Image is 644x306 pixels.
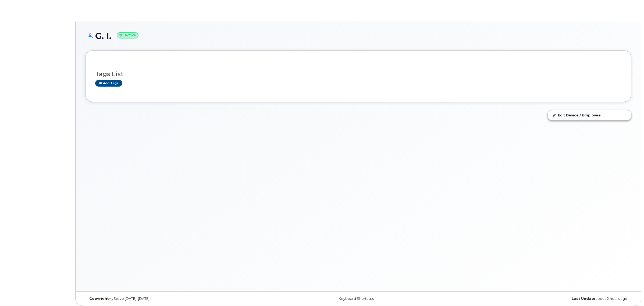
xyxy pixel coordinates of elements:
div: about 2 hours ago [449,297,631,301]
div: MyServe [DATE]–[DATE] [85,297,267,301]
a: Add tags [95,80,122,87]
small: Active [117,32,138,38]
h3: Tags List [95,71,621,77]
a: Keyboard Shortcuts [339,297,374,301]
strong: Copyright [89,297,109,301]
a: Edit Device / Employee [548,110,631,120]
strong: Last Update [572,297,595,301]
h1: G. I. [85,31,631,41]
